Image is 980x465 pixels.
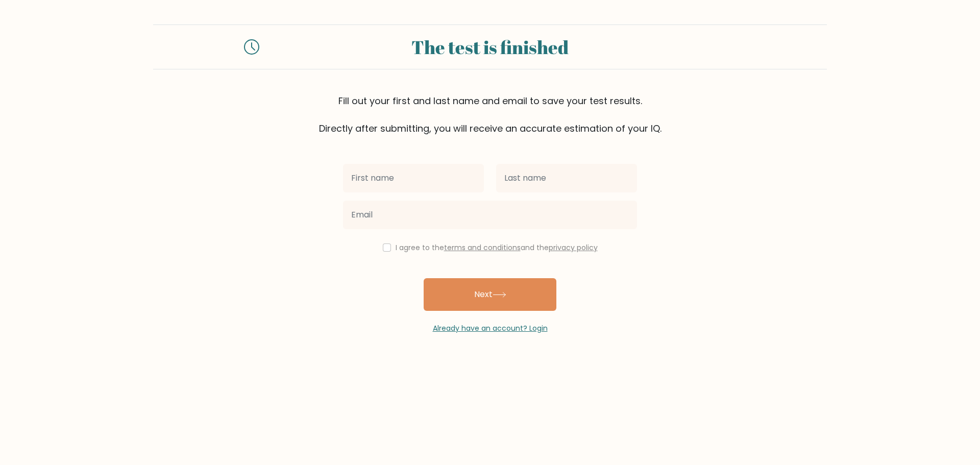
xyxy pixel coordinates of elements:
[272,33,708,61] div: The test is finished
[496,164,637,192] input: Last name
[396,242,598,253] label: I agree to the and the
[343,164,484,192] input: First name
[424,278,556,311] button: Next
[153,94,827,135] div: Fill out your first and last name and email to save your test results. Directly after submitting,...
[444,242,521,253] a: terms and conditions
[433,323,548,333] a: Already have an account? Login
[343,201,637,229] input: Email
[549,242,598,253] a: privacy policy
